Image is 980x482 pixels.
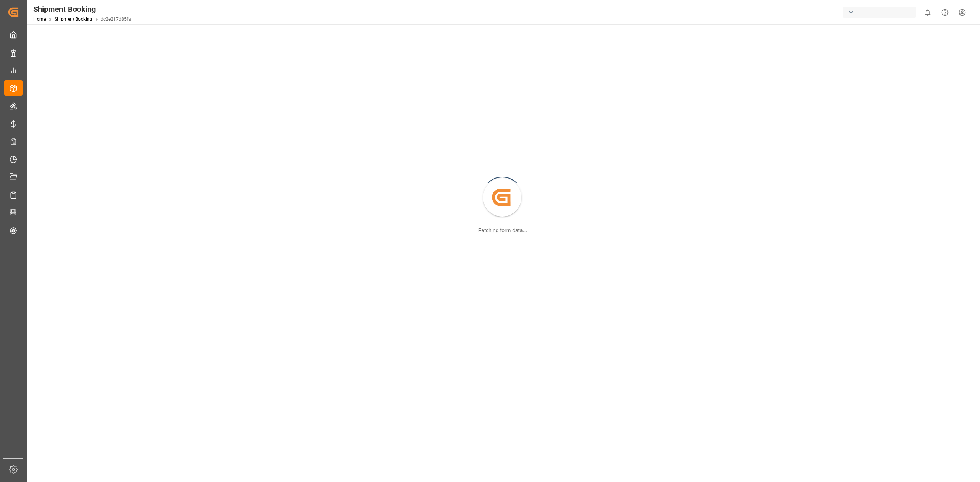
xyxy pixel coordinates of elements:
[33,16,46,22] a: Home
[919,4,936,21] button: show 0 new notifications
[54,16,92,22] a: Shipment Booking
[478,226,527,234] div: Fetching form data...
[33,3,131,15] div: Shipment Booking
[936,4,954,21] button: Help Center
